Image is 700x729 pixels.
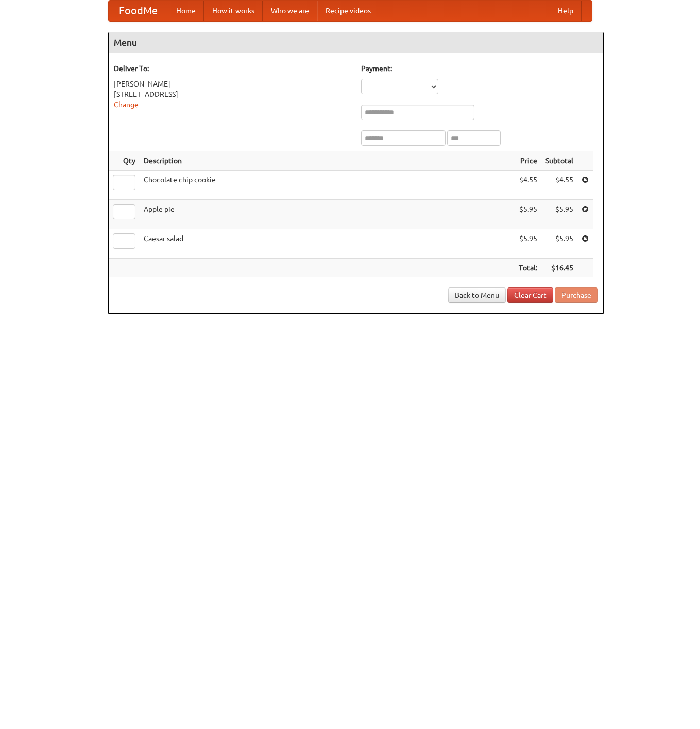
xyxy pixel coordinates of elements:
[515,259,541,278] th: Total:
[541,151,577,171] th: Subtotal
[448,287,506,303] a: Back to Menu
[204,1,263,21] a: How it works
[109,1,168,21] a: FoodMe
[550,1,582,21] a: Help
[507,287,553,303] a: Clear Cart
[555,287,598,303] button: Purchase
[140,200,515,229] td: Apple pie
[140,151,515,171] th: Description
[515,229,541,259] td: $5.95
[168,1,204,21] a: Home
[114,63,351,74] h5: Deliver To:
[109,32,603,53] h4: Menu
[541,200,577,229] td: $5.95
[361,63,598,74] h5: Payment:
[140,171,515,200] td: Chocolate chip cookie
[114,89,351,99] div: [STREET_ADDRESS]
[114,79,351,89] div: [PERSON_NAME]
[140,229,515,259] td: Caesar salad
[515,171,541,200] td: $4.55
[541,229,577,259] td: $5.95
[263,1,317,21] a: Who we are
[114,100,139,109] a: Change
[515,200,541,229] td: $5.95
[541,259,577,278] th: $16.45
[109,151,140,171] th: Qty
[317,1,379,21] a: Recipe videos
[515,151,541,171] th: Price
[541,171,577,200] td: $4.55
